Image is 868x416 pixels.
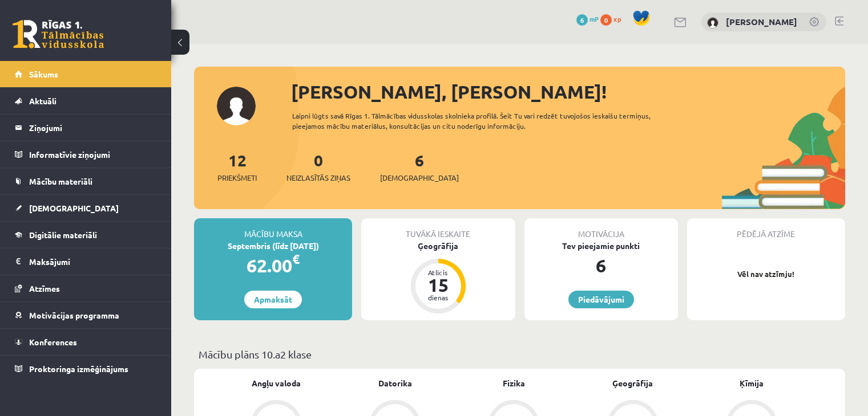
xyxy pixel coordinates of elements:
span: Aktuāli [29,96,56,106]
span: 6 [576,14,588,26]
a: Ķīmija [740,377,764,389]
span: [DEMOGRAPHIC_DATA] [29,203,119,213]
legend: Maksājumi [29,248,157,275]
span: Neizlasītās ziņas [286,172,350,183]
div: dienas [421,294,455,301]
a: Atzīmes [15,275,157,301]
div: 15 [421,276,455,294]
a: 12Priekšmeti [217,150,257,183]
div: 62.00 [194,252,352,279]
div: Septembris (līdz [DATE]) [194,240,352,252]
span: Digitālie materiāli [29,230,97,240]
div: Tev pieejamie punkti [524,240,678,252]
span: Priekšmeti [217,172,257,183]
a: Ģeogrāfija Atlicis 15 dienas [361,240,515,315]
a: Piedāvājumi [568,291,634,308]
a: 0 xp [600,14,627,23]
legend: Informatīvie ziņojumi [29,141,157,168]
div: [PERSON_NAME], [PERSON_NAME]! [291,78,845,105]
div: Mācību maksa [194,218,352,240]
span: 0 [600,14,612,26]
img: Marta Šarķe [707,17,718,28]
a: Rīgas 1. Tālmācības vidusskola [13,20,104,48]
a: Mācību materiāli [15,168,157,194]
a: Digitālie materiāli [15,222,157,248]
legend: Ziņojumi [29,115,157,141]
a: Aktuāli [15,88,157,114]
span: Atzīmes [29,283,60,293]
a: Angļu valoda [252,377,301,389]
a: 6[DEMOGRAPHIC_DATA] [380,150,459,183]
div: Ģeogrāfija [361,240,515,252]
div: Tuvākā ieskaite [361,218,515,240]
span: xp [613,14,621,23]
div: Atlicis [421,269,455,276]
a: 0Neizlasītās ziņas [286,150,350,183]
div: Motivācija [524,218,678,240]
a: Motivācijas programma [15,302,157,328]
a: Apmaksāt [244,291,302,308]
div: 6 [524,252,678,279]
a: Maksājumi [15,248,157,275]
a: Sākums [15,61,157,87]
span: Konferences [29,337,77,347]
div: Laipni lūgts savā Rīgas 1. Tālmācības vidusskolas skolnieka profilā. Šeit Tu vari redzēt tuvojošo... [292,111,683,131]
a: Informatīvie ziņojumi [15,141,157,168]
a: Ziņojumi [15,115,157,141]
a: [PERSON_NAME] [726,16,797,27]
span: Mācību materiāli [29,176,92,186]
a: [DEMOGRAPHIC_DATA] [15,195,157,221]
span: Motivācijas programma [29,310,119,320]
a: Proktoringa izmēģinājums [15,356,157,382]
span: [DEMOGRAPHIC_DATA] [380,172,459,183]
a: Ģeogrāfija [612,377,653,389]
p: Vēl nav atzīmju! [693,268,839,280]
a: Konferences [15,329,157,355]
span: mP [590,14,599,23]
a: Datorika [378,377,412,389]
div: Pēdējā atzīme [687,218,845,240]
span: Sākums [29,69,58,79]
a: Fizika [503,377,525,389]
a: 6 mP [576,14,599,23]
span: Proktoringa izmēģinājums [29,364,128,374]
span: € [292,251,300,267]
p: Mācību plāns 10.a2 klase [199,346,841,362]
